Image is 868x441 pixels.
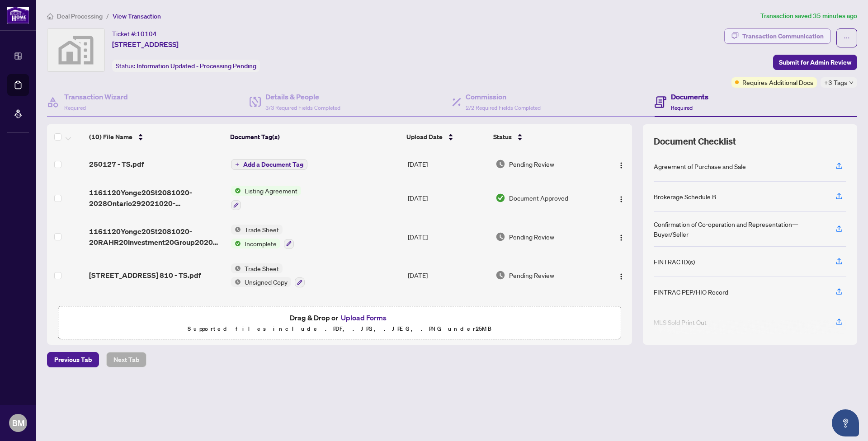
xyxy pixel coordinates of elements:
[654,287,728,297] div: FINTRAC PEP/HIO Record
[12,417,24,429] span: BM
[112,60,260,72] div: Status:
[614,191,628,205] button: Logo
[47,352,99,367] button: Previous Tab
[618,196,625,203] img: Logo
[89,226,223,248] span: 1161120Yonge20St2081020-20RAHR20Investment20Group2020myAbode.pdf
[760,11,857,21] article: Transaction saved 35 minutes ago
[742,77,813,87] span: Requires Additional Docs
[844,35,850,41] span: ellipsis
[509,270,554,280] span: Pending Review
[113,12,161,20] span: View Transaction
[404,217,492,256] td: [DATE]
[773,55,857,70] button: Submit for Admin Review
[849,80,854,85] span: down
[404,256,492,295] td: [DATE]
[265,104,340,111] span: 3/3 Required Fields Completed
[89,270,201,281] span: [STREET_ADDRESS] 810 - TS.pdf
[64,104,86,111] span: Required
[724,28,831,44] button: Transaction Communication
[466,104,541,111] span: 2/2 Required Fields Completed
[47,13,53,19] span: home
[231,186,301,210] button: Status IconListing Agreement
[112,28,157,39] div: Ticket #:
[618,273,625,280] img: Logo
[618,234,625,241] img: Logo
[493,132,512,142] span: Status
[64,324,615,334] p: Supported files include .PDF, .JPG, .JPEG, .PNG under 25 MB
[89,159,144,169] span: 250127 - TS.pdf
[243,161,303,168] span: Add a Document Tag
[241,186,301,196] span: Listing Agreement
[106,11,109,21] li: /
[654,192,716,202] div: Brokerage Schedule B
[495,270,505,280] img: Document Status
[7,7,29,23] img: logo
[495,193,505,203] img: Document Status
[509,159,554,169] span: Pending Review
[231,225,294,249] button: Status IconTrade SheetStatus IconIncomplete
[654,135,736,148] span: Document Checklist
[495,232,505,242] img: Document Status
[231,239,241,249] img: Status Icon
[231,225,241,235] img: Status Icon
[290,312,389,324] span: Drag & Drop or
[614,268,628,282] button: Logo
[89,132,132,142] span: (10) File Name
[654,317,707,327] div: MLS Sold Print Out
[57,12,103,20] span: Deal Processing
[137,30,157,38] span: 10104
[231,186,241,196] img: Status Icon
[226,124,403,150] th: Document Tag(s)
[137,62,256,70] span: Information Updated - Processing Pending
[235,162,240,167] span: plus
[495,159,505,169] img: Document Status
[54,352,92,367] span: Previous Tab
[614,157,628,171] button: Logo
[241,277,291,287] span: Unsigned Copy
[241,263,283,273] span: Trade Sheet
[404,150,492,178] td: [DATE]
[404,295,492,324] td: [DATE]
[85,124,226,150] th: (10) File Name
[618,162,625,169] img: Logo
[231,277,241,287] img: Status Icon
[58,306,621,340] span: Drag & Drop orUpload FormsSupported files include .PDF, .JPG, .JPEG, .PNG under25MB
[404,178,492,217] td: [DATE]
[241,239,280,249] span: Incomplete
[47,29,104,71] img: svg%3e
[265,91,340,102] h4: Details & People
[466,91,541,102] h4: Commission
[106,352,146,367] button: Next Tab
[654,161,746,171] div: Agreement of Purchase and Sale
[338,312,389,324] button: Upload Forms
[509,193,568,203] span: Document Approved
[112,39,179,50] span: [STREET_ADDRESS]
[654,219,825,239] div: Confirmation of Co-operation and Representation—Buyer/Seller
[89,187,223,209] span: 1161120Yonge20St2081020-2028Ontario292021020-20Listing20Agreement2020Landlord20Representation20Ag...
[231,159,307,170] button: Add a Document Tag
[779,55,851,70] span: Submit for Admin Review
[671,91,708,102] h4: Documents
[654,257,695,267] div: FINTRAC ID(s)
[671,104,693,111] span: Required
[231,159,307,170] button: Add a Document Tag
[490,124,599,150] th: Status
[241,225,283,235] span: Trade Sheet
[509,232,554,242] span: Pending Review
[832,409,859,436] button: Open asap
[614,230,628,244] button: Logo
[403,124,490,150] th: Upload Date
[742,29,824,43] div: Transaction Communication
[406,132,443,142] span: Upload Date
[231,263,241,273] img: Status Icon
[231,263,305,288] button: Status IconTrade SheetStatus IconUnsigned Copy
[824,77,847,88] span: +3 Tags
[64,91,128,102] h4: Transaction Wizard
